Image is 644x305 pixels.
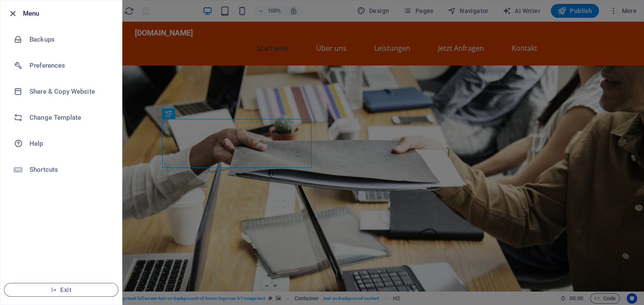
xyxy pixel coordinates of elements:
h6: Menu [23,8,115,19]
h6: Change Template [29,112,110,123]
h6: Help [29,138,110,149]
h6: Preferences [29,60,110,71]
button: Exit [4,283,118,297]
h6: Backups [29,34,110,45]
a: Help [0,131,122,157]
span: Exit [11,286,111,293]
h6: Shortcuts [29,164,110,175]
h6: Share & Copy Website [29,86,110,97]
